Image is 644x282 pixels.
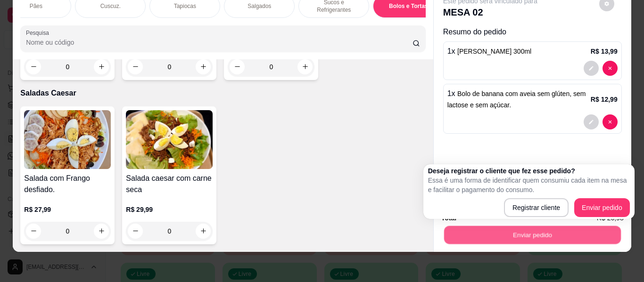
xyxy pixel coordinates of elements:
h4: Salada com Frango desfiado. [24,173,111,195]
p: Salgados [248,2,271,10]
p: Cuscuz. [100,2,121,10]
button: decrease-product-quantity [128,59,143,74]
img: product-image [126,110,213,169]
button: decrease-product-quantity [603,114,618,129]
button: increase-product-quantity [94,224,109,239]
button: increase-product-quantity [94,59,109,74]
button: decrease-product-quantity [603,61,618,76]
p: R$ 12,99 [591,95,618,104]
button: Enviar pedido [444,226,620,244]
p: Bolos e Tortas [389,2,428,10]
p: Essa é uma forma de identificar quem consumiu cada item na mesa e facilitar o pagamento do consumo. [428,176,630,194]
p: R$ 27,99 [24,205,111,214]
span: Bolo de banana com aveia sem glúten, sem lactose e sem açúcar. [447,90,586,109]
span: [PERSON_NAME] 300ml [457,48,531,55]
button: Enviar pedido [574,198,630,217]
p: Saladas Caesar [20,88,425,99]
input: Pesquisa [26,38,413,47]
button: Registrar cliente [504,198,569,217]
img: product-image [24,110,111,169]
button: increase-product-quantity [297,59,313,74]
label: Pesquisa [26,29,52,37]
p: R$ 13,99 [591,47,618,56]
h2: Deseja registrar o cliente que fez esse pedido? [428,166,630,176]
p: 1 x [447,88,591,111]
button: decrease-product-quantity [128,224,143,239]
button: increase-product-quantity [196,224,211,239]
p: R$ 29,99 [126,205,213,214]
h4: Salada caesar com carne seca [126,173,213,195]
button: decrease-product-quantity [584,114,599,129]
p: Tapiocas [174,2,196,10]
p: 1 x [447,46,532,57]
button: decrease-product-quantity [584,61,599,76]
button: decrease-product-quantity [26,224,41,239]
button: decrease-product-quantity [230,59,245,74]
button: decrease-product-quantity [26,59,41,74]
p: Pães [30,2,42,10]
button: increase-product-quantity [196,59,211,74]
p: MESA 02 [443,6,537,19]
p: Resumo do pedido [443,26,622,38]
